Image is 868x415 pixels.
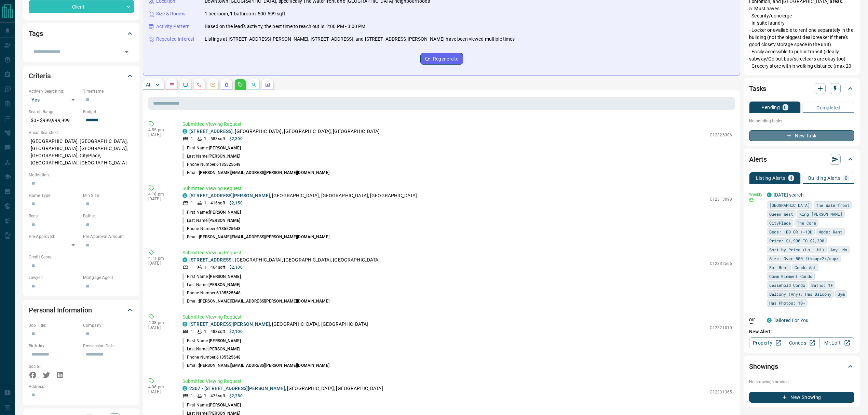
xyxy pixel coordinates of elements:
[830,246,847,253] span: Any: No
[710,196,732,202] p: C12313098
[769,228,812,235] span: Beds: 1BD OR 1+1BD
[182,354,241,360] p: Phone Number:
[749,151,854,168] div: Alerts
[790,176,792,180] p: 4
[749,130,854,141] button: New Task
[208,154,240,159] span: [PERSON_NAME]
[182,298,329,304] p: Email:
[210,82,216,88] svg: Emails
[749,191,763,198] p: Weekly
[209,146,241,150] span: [PERSON_NAME]
[148,132,172,137] p: [DATE]
[774,318,809,323] a: Tailored For You
[182,170,329,176] p: Email:
[182,402,241,408] p: First Name:
[795,264,816,271] span: Condo Apt
[191,200,193,206] p: 1
[749,392,854,403] button: New Showing
[769,219,791,226] span: CityPlace
[29,130,134,136] p: Areas Searched:
[199,235,329,239] span: [PERSON_NAME][EMAIL_ADDRESS][PERSON_NAME][DOMAIN_NAME]
[29,343,80,349] p: Birthday:
[816,202,850,209] span: The Waterfront
[182,161,241,168] p: Phone Number:
[749,317,763,323] p: Off
[29,254,134,260] p: Credit Score:
[769,264,788,271] span: For Rent
[767,318,772,323] div: condos.ca
[146,82,151,87] p: All
[83,213,134,219] p: Baths:
[769,291,831,297] span: Balcony (Any): Has Balcony
[189,129,233,134] a: [STREET_ADDRESS]
[148,128,172,132] p: 4:55 pm
[29,136,134,169] p: [GEOGRAPHIC_DATA], [GEOGRAPHIC_DATA], [GEOGRAPHIC_DATA], [GEOGRAPHIC_DATA], [GEOGRAPHIC_DATA], Ci...
[169,82,175,88] svg: Notes
[83,88,134,94] p: Timeframe:
[208,282,240,287] span: [PERSON_NAME]
[182,338,241,344] p: First Name:
[420,53,463,65] button: Regenerate
[749,198,754,202] svg: Email
[211,200,225,206] p: 416 sqft
[216,162,241,167] span: 6135525648
[29,384,134,390] p: Address:
[29,70,51,81] h2: Criteria
[749,337,784,348] a: Property
[182,249,732,256] p: Submitted Viewing Request
[216,355,241,360] span: 6135525648
[199,363,329,368] span: [PERSON_NAME][EMAIL_ADDRESS][PERSON_NAME][DOMAIN_NAME]
[29,275,80,281] p: Lawyer:
[265,82,270,88] svg: Agent Actions
[208,218,240,223] span: [PERSON_NAME]
[29,115,80,126] p: $0 - $999,999,999
[205,10,286,17] p: 1 bedroom, 1 bathroom, 500-599 sqft
[83,275,134,281] p: Mortgage Agent:
[182,193,187,198] div: condos.ca
[769,255,839,262] span: Size: Over 500 ft<sup>2</sup>
[148,389,172,394] p: [DATE]
[710,389,732,395] p: C12331365
[199,170,329,175] span: [PERSON_NAME][EMAIL_ADDRESS][PERSON_NAME][DOMAIN_NAME]
[769,211,793,217] span: Queen West
[182,378,732,385] p: Submitted Viewing Request
[189,257,233,263] a: [STREET_ADDRESS]
[749,379,854,385] p: No showings booked
[209,403,241,407] span: [PERSON_NAME]
[189,321,270,327] a: [STREET_ADDRESS][PERSON_NAME]
[29,233,80,240] p: Pre-Approved:
[183,82,188,88] svg: Lead Browsing Activity
[749,328,854,335] p: New Alert:
[204,200,206,206] p: 1
[189,193,270,198] a: [STREET_ADDRESS][PERSON_NAME]
[191,264,193,270] p: 1
[182,129,187,134] div: condos.ca
[204,264,206,270] p: 1
[204,329,206,335] p: 1
[29,322,80,329] p: Job Title:
[224,82,229,88] svg: Listing Alerts
[205,23,365,30] p: Based on the lead's activity, the best time to reach out is: 2:00 PM - 3:00 PM
[122,47,132,57] button: Open
[191,393,193,399] p: 1
[83,109,134,115] p: Budget:
[148,385,172,389] p: 4:06 pm
[182,217,241,224] p: Last Name:
[199,299,329,304] span: [PERSON_NAME][EMAIL_ADDRESS][PERSON_NAME][DOMAIN_NAME]
[29,302,134,318] div: Personal Information
[182,362,329,369] p: Email:
[148,325,172,330] p: [DATE]
[208,347,240,351] span: [PERSON_NAME]
[182,226,241,232] p: Phone Number:
[29,363,80,370] p: Social:
[749,116,854,126] p: No pending tasks
[229,200,243,206] p: $2,150
[182,346,241,352] p: Last Name:
[29,68,134,84] div: Criteria
[769,237,824,244] span: Price: $1,900 TO $2,300
[749,80,854,97] div: Tasks
[189,128,380,135] p: , [GEOGRAPHIC_DATA], [GEOGRAPHIC_DATA], [GEOGRAPHIC_DATA]
[148,192,172,197] p: 4:18 pm
[182,273,241,280] p: First Name:
[83,343,134,349] p: Possession Date:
